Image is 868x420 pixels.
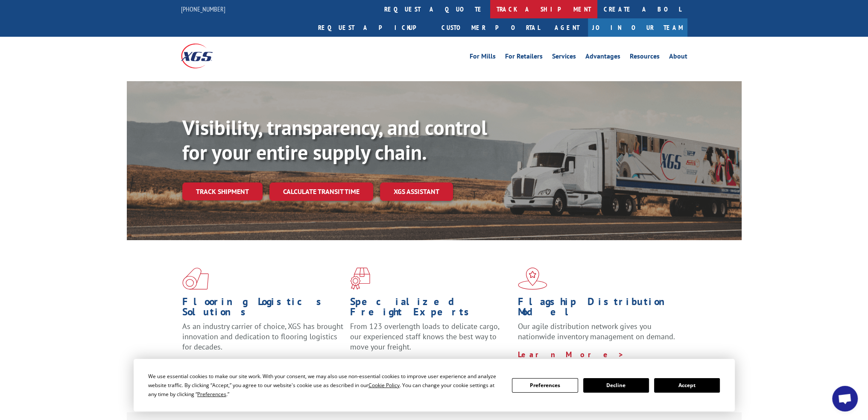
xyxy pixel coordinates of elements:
[518,267,547,290] img: xgs-icon-flagship-distribution-model-red
[552,53,576,62] a: Services
[148,372,502,399] div: We use essential cookies to make our site work. With your consent, we may also use non-essential ...
[182,321,343,352] span: As an industry carrier of choice, XGS has brought innovation and dedication to flooring logistics...
[181,5,225,13] a: [PHONE_NUMBER]
[630,53,660,62] a: Resources
[134,359,735,411] div: Cookie Consent Prompt
[197,391,226,398] span: Preferences
[350,321,511,359] p: From 123 overlength loads to delicate cargo, our experienced staff knows the best way to move you...
[435,18,546,37] a: Customer Portal
[350,297,511,321] h1: Specialized Freight Experts
[182,297,344,321] h1: Flooring Logistics Solutions
[312,18,435,37] a: Request a pickup
[518,321,675,341] span: Our agile distribution network gives you nationwide inventory management on demand.
[669,53,687,62] a: About
[380,182,453,201] a: XGS ASSISTANT
[832,386,858,411] a: Open chat
[269,182,373,201] a: Calculate transit time
[505,53,543,62] a: For Retailers
[654,378,720,393] button: Accept
[518,350,624,359] a: Learn More >
[583,378,649,393] button: Decline
[512,378,578,393] button: Preferences
[588,18,687,37] a: Join Our Team
[350,267,370,290] img: xgs-icon-focused-on-flooring-red
[546,18,588,37] a: Agent
[368,382,400,389] span: Cookie Policy
[182,267,209,290] img: xgs-icon-total-supply-chain-intelligence-red
[518,297,679,321] h1: Flagship Distribution Model
[470,53,496,62] a: For Mills
[182,182,263,200] a: Track shipment
[182,114,487,165] b: Visibility, transparency, and control for your entire supply chain.
[585,53,620,62] a: Advantages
